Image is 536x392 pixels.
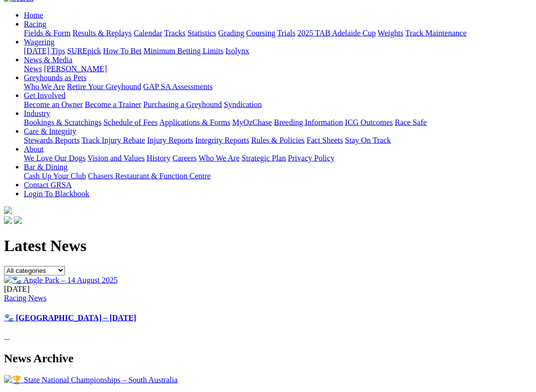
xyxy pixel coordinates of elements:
img: logo-grsa-white.png [4,206,12,214]
a: Integrity Reports [195,136,249,144]
a: Industry [24,109,50,118]
a: Chasers Restaurant & Function Centre [88,172,210,180]
a: Who We Are [24,82,65,91]
a: Syndication [224,100,262,109]
img: 🐾 Angle Park – 14 August 2025 [4,275,118,285]
a: Become an Owner [24,100,83,109]
a: Fact Sheets [307,136,343,144]
a: Injury Reports [147,136,193,144]
a: How To Bet [103,47,142,55]
a: Strategic Plan [242,154,286,162]
a: Bookings & Scratchings [24,118,101,127]
a: Cash Up Your Club [24,172,86,180]
a: Retire Your Greyhound [67,82,141,91]
a: Bar & Dining [24,163,67,171]
div: Greyhounds as Pets [24,82,532,91]
a: [DATE] Tips [24,47,65,55]
a: Fields & Form [24,29,70,37]
div: Bar & Dining [24,172,532,181]
a: Weights [378,29,403,37]
a: Get Involved [24,91,66,100]
a: Become a Trainer [85,100,141,109]
a: Racing [24,20,46,28]
a: MyOzChase [232,118,272,127]
a: Careers [172,154,197,162]
div: Wagering [24,47,532,56]
a: Applications & Forms [159,118,230,127]
h1: Latest News [4,237,532,255]
a: Breeding Information [274,118,343,127]
img: facebook.svg [4,216,12,224]
a: Privacy Policy [288,154,335,162]
img: twitter.svg [14,216,22,224]
a: Track Maintenance [405,29,467,37]
a: Coursing [246,29,275,37]
a: Isolynx [225,47,249,55]
a: Who We Are [199,154,240,162]
a: Calendar [134,29,162,37]
h2: News Archive [4,352,532,365]
a: 🐾 [GEOGRAPHIC_DATA] – [DATE] [4,314,136,322]
span: [DATE] [4,285,30,293]
div: Care & Integrity [24,136,532,145]
div: About [24,154,532,163]
a: SUREpick [67,47,101,55]
a: News [24,65,42,73]
a: Purchasing a Greyhound [143,100,222,109]
a: GAP SA Assessments [143,82,213,91]
a: ICG Outcomes [345,118,393,127]
a: We Love Our Dogs [24,154,85,162]
a: History [146,154,170,162]
a: Schedule of Fees [103,118,157,127]
a: Race Safe [395,118,426,127]
a: Login To Blackbook [24,190,89,198]
a: Statistics [188,29,216,37]
div: Industry [24,118,532,127]
a: Trials [277,29,295,37]
a: Stay On Track [345,136,391,144]
a: Greyhounds as Pets [24,73,86,82]
a: News & Media [24,56,72,64]
a: 2025 TAB Adelaide Cup [297,29,376,37]
img: 🏆 State National Championships – South Australia [4,375,178,385]
a: Care & Integrity [24,127,76,135]
a: [PERSON_NAME] [44,65,107,73]
a: Stewards Reports [24,136,79,144]
div: ... [4,285,532,342]
a: Track Injury Rebate [81,136,145,144]
a: Results & Replays [72,29,132,37]
a: Contact GRSA [24,181,71,189]
a: Minimum Betting Limits [143,47,223,55]
a: Home [24,11,43,19]
a: About [24,145,44,153]
a: Tracks [164,29,186,37]
div: Get Involved [24,100,532,109]
a: Grading [218,29,244,37]
a: Racing News [4,294,47,302]
a: Rules & Policies [251,136,305,144]
a: Wagering [24,38,55,46]
div: News & Media [24,65,532,73]
div: Racing [24,29,532,38]
a: Vision and Values [87,154,144,162]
